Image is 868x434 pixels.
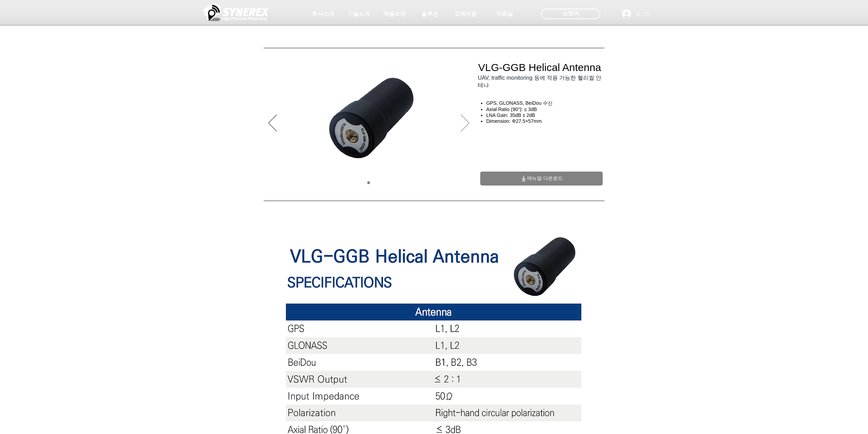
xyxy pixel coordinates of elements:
[486,106,537,112] span: Axial Ratio (90°): ≤ 3dB
[496,10,513,18] span: 자료실
[341,7,376,21] a: 기술소개
[480,172,603,186] a: 매뉴얼 다운로드
[312,10,334,18] span: 회사소개
[365,181,373,184] nav: 슬라이드
[448,7,483,21] a: 고객지원
[487,7,522,21] a: 자료실
[421,10,438,18] span: 솔루션
[306,7,340,21] a: 회사소개
[268,115,277,133] button: 이전
[486,112,535,118] span: LNA Gain: 35dB ± 2dB
[617,7,656,21] button: 로그인
[377,7,412,21] a: 제품소개
[264,54,474,193] div: 슬라이드쇼
[527,175,563,182] span: 매뉴얼 다운로드
[541,9,600,19] div: 스토어
[325,77,420,161] img: VLG-GGB-R35Q2 Helical Antenna_ver2.png
[562,10,579,17] span: 스토어
[412,7,447,21] a: 솔루션
[739,215,868,434] iframe: Wix Chat
[634,10,653,17] span: 로그인
[454,10,476,18] span: 고객지원
[461,115,469,133] button: 다음
[347,10,370,18] span: 기술소개
[486,118,541,124] span: Dimension: Φ27.5×57mm
[367,181,370,184] a: 01
[383,10,405,18] span: 제품소개
[203,2,269,23] img: 씨너렉스_White_simbol_대지 1.png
